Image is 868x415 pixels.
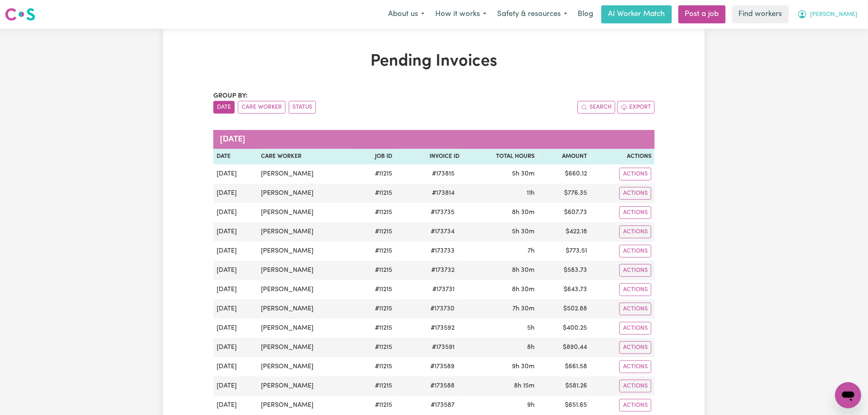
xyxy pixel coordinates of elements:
td: $ 890.44 [538,338,591,357]
th: Date [213,149,258,164]
td: $ 400.25 [538,319,591,338]
span: 8 hours 30 minutes [512,209,535,216]
td: [DATE] [213,203,258,222]
span: 5 hours 30 minutes [512,228,535,235]
span: 8 hours 15 minutes [514,383,535,389]
td: # 11215 [356,164,395,184]
a: Careseekers logo [5,5,35,24]
span: 9 hours [528,402,535,408]
td: [PERSON_NAME] [258,376,356,396]
a: Find workers [732,5,789,23]
span: # 173735 [426,207,460,217]
td: [PERSON_NAME] [258,164,356,184]
td: [PERSON_NAME] [258,357,356,376]
img: Careseekers logo [5,7,35,22]
caption: [DATE] [213,130,655,149]
td: $ 422.18 [538,222,591,242]
td: [PERSON_NAME] [258,222,356,242]
td: # 11215 [356,319,395,338]
span: 7 hours 30 minutes [513,306,535,312]
td: [PERSON_NAME] [258,280,356,299]
button: Actions [619,206,651,219]
button: Search [578,101,615,114]
button: sort invoices by date [213,101,235,114]
td: [PERSON_NAME] [258,319,356,338]
span: # 173734 [426,227,460,237]
td: $ 773.51 [538,242,591,261]
td: [DATE] [213,396,258,415]
span: # 173587 [426,400,460,410]
button: Actions [619,283,651,296]
span: # 173814 [427,188,460,198]
span: [PERSON_NAME] [811,10,858,19]
th: Actions [591,149,655,164]
td: [DATE] [213,280,258,299]
th: Invoice ID [395,149,463,164]
span: # 173591 [427,342,460,352]
span: # 173730 [426,304,460,314]
span: 8 hours [528,344,535,351]
td: [PERSON_NAME] [258,338,356,357]
td: $ 581.26 [538,376,591,396]
td: [DATE] [213,319,258,338]
td: [DATE] [213,338,258,357]
button: My Account [792,6,863,23]
span: 9 hours 30 minutes [512,363,535,370]
td: [PERSON_NAME] [258,242,356,261]
h1: Pending Invoices [213,52,655,71]
span: 8 hours 30 minutes [512,286,535,293]
a: AI Worker Match [601,5,672,23]
button: Actions [619,360,651,373]
td: # 11215 [356,299,395,319]
span: 7 hours [528,248,535,254]
td: # 11215 [356,376,395,396]
a: Blog [573,5,598,23]
th: Amount [538,149,591,164]
td: $ 661.58 [538,357,591,376]
span: # 173731 [428,285,460,294]
button: Export [617,101,655,114]
span: # 173589 [426,362,460,372]
button: Actions [619,322,651,335]
td: [PERSON_NAME] [258,396,356,415]
span: # 173588 [426,381,460,391]
button: Safety & resources [492,6,573,23]
span: # 173733 [426,246,460,256]
button: Actions [619,380,651,392]
th: Care Worker [258,149,356,164]
td: [PERSON_NAME] [258,203,356,222]
td: [DATE] [213,164,258,184]
td: # 11215 [356,261,395,280]
td: # 11215 [356,222,395,242]
td: $ 651.65 [538,396,591,415]
span: # 173732 [427,265,460,275]
td: [PERSON_NAME] [258,184,356,203]
td: # 11215 [356,242,395,261]
td: [PERSON_NAME] [258,261,356,280]
button: sort invoices by paid status [289,101,316,114]
th: Job ID [356,149,395,164]
button: How it works [430,6,492,23]
td: # 11215 [356,338,395,357]
span: 11 hours [527,190,535,196]
span: Group by: [213,93,248,99]
td: $ 583.73 [538,261,591,280]
td: [DATE] [213,261,258,280]
a: Post a job [678,5,726,23]
span: 8 hours 30 minutes [512,267,535,274]
td: [DATE] [213,184,258,203]
td: # 11215 [356,184,395,203]
button: Actions [619,399,651,412]
td: [DATE] [213,299,258,319]
td: # 11215 [356,357,395,376]
button: Actions [619,226,651,238]
th: Total Hours [463,149,538,164]
td: [DATE] [213,242,258,261]
span: 5 hours [528,325,535,331]
td: [DATE] [213,222,258,242]
iframe: Button to launch messaging window [835,382,861,408]
td: # 11215 [356,280,395,299]
td: $ 643.73 [538,280,591,299]
td: $ 502.88 [538,299,591,319]
td: [DATE] [213,376,258,396]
